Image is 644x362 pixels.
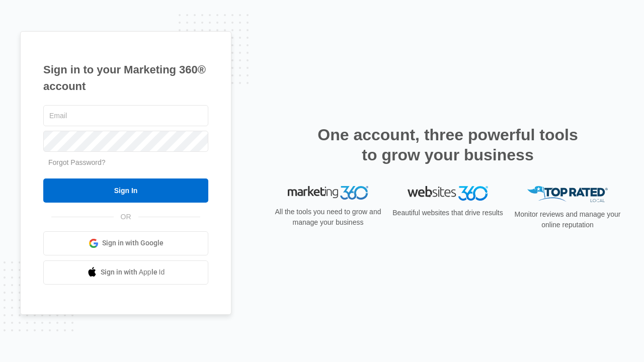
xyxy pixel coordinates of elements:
[391,208,504,218] p: Beautiful websites that drive results
[43,178,208,203] input: Sign In
[101,267,165,278] span: Sign in with Apple Id
[102,238,164,248] span: Sign in with Google
[272,207,384,228] p: All the tools you need to grow and manage your business
[43,260,208,285] a: Sign in with Apple Id
[114,212,138,222] span: OR
[48,158,106,166] a: Forgot Password?
[527,186,608,203] img: Top Rated Local
[43,105,208,126] input: Email
[314,125,581,165] h2: One account, three powerful tools to grow your business
[408,186,488,201] img: Websites 360
[511,209,624,230] p: Monitor reviews and manage your online reputation
[43,231,208,255] a: Sign in with Google
[43,61,208,95] h1: Sign in to your Marketing 360® account
[288,186,368,200] img: Marketing 360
